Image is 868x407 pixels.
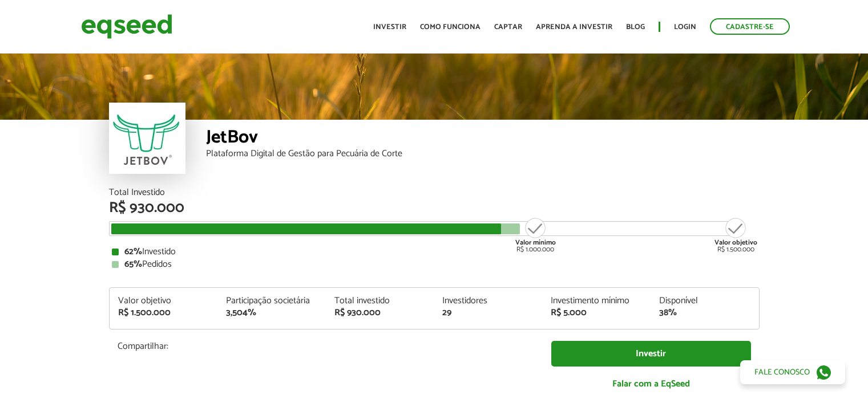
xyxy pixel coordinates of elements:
[674,23,696,31] a: Login
[373,23,406,31] a: Investir
[536,23,612,31] a: Aprenda a investir
[515,237,556,248] strong: Valor mínimo
[118,341,534,352] p: Compartilhar:
[626,23,645,31] a: Blog
[226,296,317,306] div: Participação societária
[514,217,557,253] div: R$ 1.000.000
[124,244,142,259] strong: 62%
[206,149,760,158] div: Plataforma Digital de Gestão para Pecuária de Corte
[118,296,209,306] div: Valor objetivo
[420,23,481,31] a: Como funciona
[442,308,534,318] div: 29
[714,237,757,248] strong: Valor objetivo
[226,308,317,318] div: 3,504%
[551,341,751,367] a: Investir
[81,11,172,42] img: EqSeed
[112,260,757,269] div: Pedidos
[551,296,642,306] div: Investimento mínimo
[206,128,760,149] div: JetBov
[659,296,750,306] div: Disponível
[334,308,426,318] div: R$ 930.000
[118,308,209,318] div: R$ 1.500.000
[551,372,751,396] a: Falar com a EqSeed
[551,308,642,318] div: R$ 5.000
[714,217,757,253] div: R$ 1.500.000
[710,18,790,35] a: Cadastre-se
[740,360,845,384] a: Fale conosco
[112,247,757,257] div: Investido
[659,308,750,318] div: 38%
[442,296,534,306] div: Investidores
[124,257,142,272] strong: 65%
[494,23,522,31] a: Captar
[109,188,760,197] div: Total Investido
[109,201,760,215] div: R$ 930.000
[334,296,426,306] div: Total investido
